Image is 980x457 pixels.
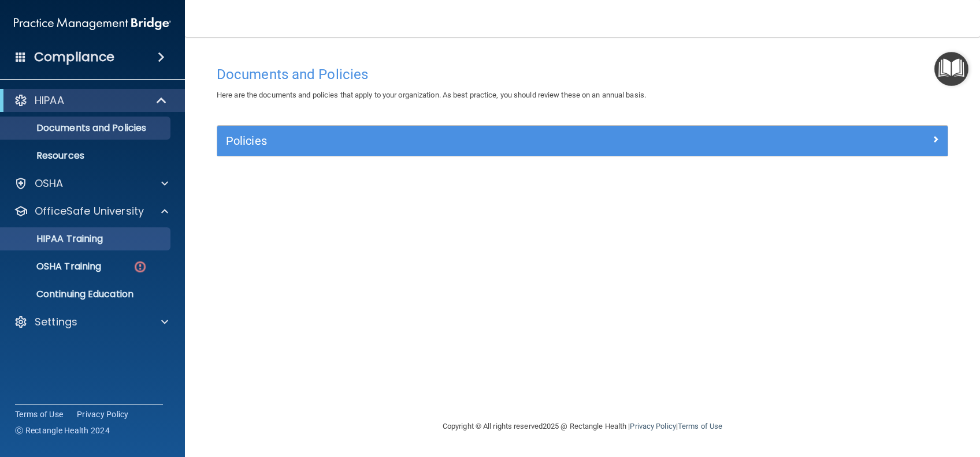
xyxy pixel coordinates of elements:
[14,93,168,107] a: HIPAA
[226,132,939,150] a: Policies
[217,67,948,82] h4: Documents and Policies
[8,289,165,300] p: Continuing Education
[35,177,64,190] p: OSHA
[678,422,722,430] a: Terms of Use
[35,93,64,107] p: HIPAA
[14,204,168,218] a: OfficeSafe University
[34,49,114,65] h4: Compliance
[133,260,147,274] img: danger-circle.6113f641.png
[14,177,168,190] a: OSHA
[8,122,165,134] p: Documents and Policies
[217,91,646,99] span: Here are the documents and policies that apply to your organization. As best practice, you should...
[14,315,168,329] a: Settings
[35,204,144,218] p: OfficeSafe University
[934,52,968,86] button: Open Resource Center
[8,233,103,245] p: HIPAA Training
[14,12,171,35] img: PMB logo
[15,409,63,420] a: Terms of Use
[630,422,675,430] a: Privacy Policy
[35,315,77,329] p: Settings
[15,425,110,436] span: Ⓒ Rectangle Health 2024
[8,150,165,162] p: Resources
[226,134,756,147] h5: Policies
[372,408,793,445] div: Copyright © All rights reserved 2025 @ Rectangle Health | |
[77,409,129,420] a: Privacy Policy
[8,261,101,272] p: OSHA Training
